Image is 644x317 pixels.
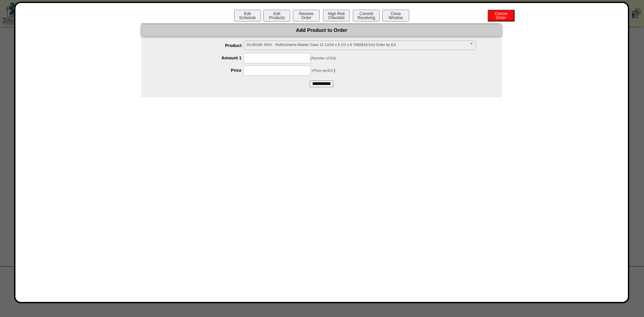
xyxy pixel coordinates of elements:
[311,56,336,60] span: (Number of EA)
[382,15,410,20] a: CloseWindow
[247,41,467,49] span: 02-00199: BOX - RollinGreens Master Case 12 13/16 x 6 1/2 x 6 7/8(6818 EA) Order by EA
[293,10,320,21] button: ReceiveOrder
[488,10,515,21] button: CancelOrder
[155,55,244,60] label: Amount 1
[263,10,290,21] button: EditProducts
[141,24,502,36] div: Add Product to Order
[382,10,409,21] button: CloseWindow
[328,69,332,73] span: EA
[312,69,334,73] span: (Price per
[234,10,261,21] button: EditSchedule
[155,68,244,73] label: Price
[155,65,502,76] div: )
[155,43,244,48] label: Product
[353,10,380,21] button: CommitReceiving
[323,10,350,21] button: High RiskChecklist
[322,15,352,20] a: High RiskChecklist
